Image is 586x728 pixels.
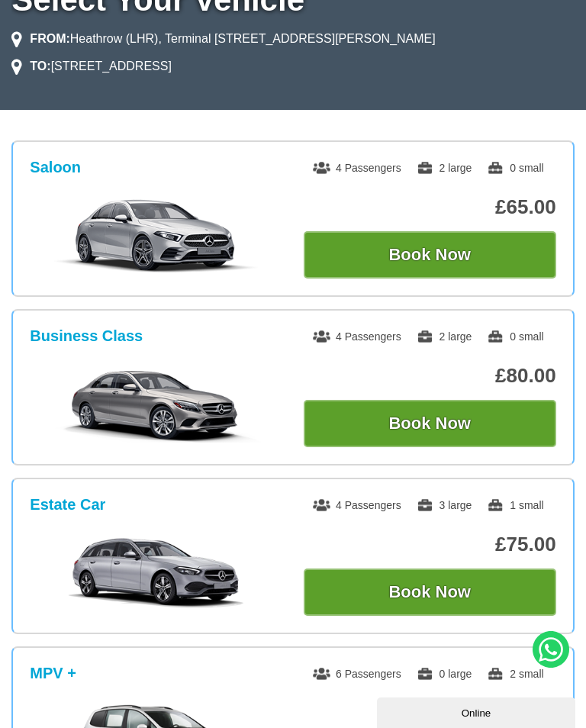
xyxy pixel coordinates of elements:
[30,496,105,514] h3: Estate Car
[304,231,556,279] button: Book Now
[304,364,556,388] p: £80.00
[487,162,543,174] span: 0 small
[313,162,401,174] span: 4 Passengers
[377,694,578,728] iframe: chat widget
[304,533,556,556] p: £75.00
[313,330,401,343] span: 4 Passengers
[30,665,76,682] h3: MPV +
[11,57,172,76] li: [STREET_ADDRESS]
[304,195,556,219] p: £65.00
[313,668,401,680] span: 6 Passengers
[30,60,50,72] strong: TO:
[41,198,271,274] img: Saloon
[304,400,556,447] button: Book Now
[417,162,472,174] span: 2 large
[30,32,69,45] strong: FROM:
[417,330,472,343] span: 2 large
[487,499,543,511] span: 1 small
[417,499,472,511] span: 3 large
[487,330,543,343] span: 0 small
[417,668,472,680] span: 0 large
[11,30,435,48] li: Heathrow (LHR), Terminal [STREET_ADDRESS][PERSON_NAME]
[41,366,271,443] img: Business Class
[313,499,401,511] span: 4 Passengers
[30,159,81,176] h3: Saloon
[304,701,556,725] p: £75.00
[41,535,271,611] img: Estate Car
[304,569,556,616] button: Book Now
[487,668,543,680] span: 2 small
[30,327,143,345] h3: Business Class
